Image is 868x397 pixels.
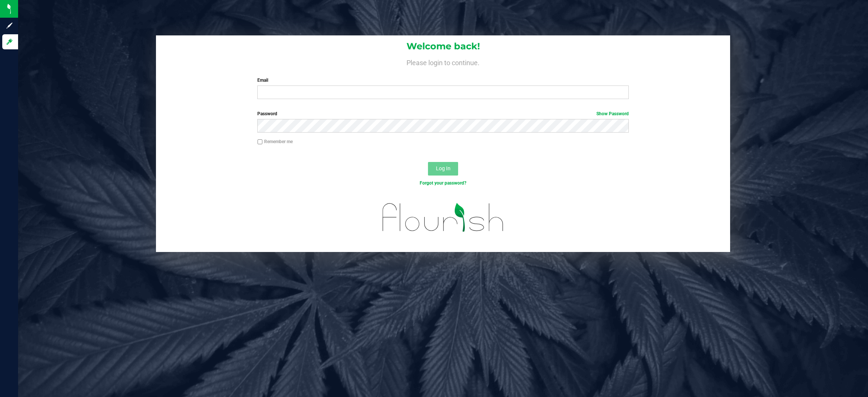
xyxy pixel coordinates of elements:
a: Show Password [596,111,629,116]
h4: Please login to continue. [156,57,730,66]
span: Password [257,111,277,116]
label: Remember me [257,138,293,145]
h1: Welcome back! [156,41,730,51]
input: Remember me [257,139,263,145]
span: Log In [436,165,451,171]
inline-svg: Sign up [6,22,13,29]
label: Email [257,77,629,84]
img: flourish_logo.svg [371,194,515,241]
button: Log In [428,162,458,176]
inline-svg: Log in [6,38,13,46]
a: Forgot your password? [420,180,466,186]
